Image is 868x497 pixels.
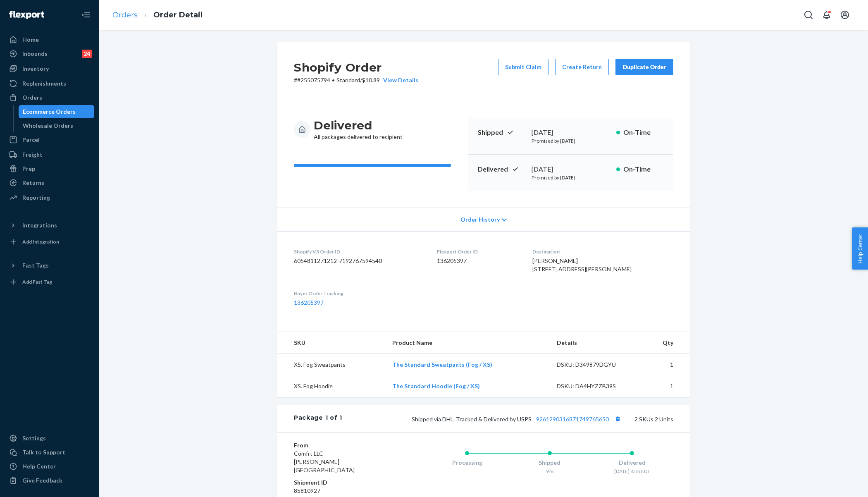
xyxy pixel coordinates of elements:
div: Delivered [591,459,673,467]
button: View Details [380,76,418,84]
a: Parcel [5,133,94,146]
span: • [332,76,335,84]
span: [PERSON_NAME] [STREET_ADDRESS][PERSON_NAME] [532,257,632,272]
p: Promised by [DATE] [532,174,610,181]
a: Settings [5,432,94,445]
div: Processing [426,459,508,467]
div: Wholesale Orders [23,122,73,130]
button: Create Return [555,59,609,75]
a: Inbounds24 [5,47,94,60]
h3: Delivered [314,118,403,133]
a: Home [5,33,94,46]
span: Shipped via DHL, Tracked & Delivered by USPS [412,416,623,423]
button: Copy tracking number [612,413,623,424]
div: Parcel [22,136,40,144]
button: Integrations [5,219,94,232]
a: The Standard Hoodie (Fog / XS) [392,382,480,389]
h2: Shopify Order [294,59,418,76]
div: Integrations [22,221,57,229]
a: Prep [5,162,94,175]
a: Inventory [5,62,94,75]
p: Delivered [478,165,525,174]
div: Inventory [22,65,49,73]
dd: 85810927 [294,487,393,495]
th: Qty [641,332,690,354]
div: Talk to Support [22,448,65,456]
div: Home [22,36,39,44]
span: Comfrt LLC [PERSON_NAME][GEOGRAPHIC_DATA] [294,450,355,473]
th: SKU [277,332,386,354]
button: Submit Claim [498,59,548,75]
ol: breadcrumbs [106,3,209,27]
div: Duplicate Order [622,63,666,71]
div: Inbounds [22,50,48,58]
a: Freight [5,148,94,161]
div: Orders [22,93,42,102]
a: Replenishments [5,77,94,90]
p: On-Time [623,165,663,174]
span: Order History [460,215,500,224]
dd: 136205397 [437,257,520,265]
div: Reporting [22,194,50,202]
div: Settings [22,434,46,442]
td: XS. Fog Hoodie [277,375,386,397]
a: 9261290316871749765650 [536,416,609,423]
dt: Shipment ID [294,478,393,487]
a: Wholesale Orders [19,119,95,132]
p: On-Time [623,128,663,137]
button: Open Search Box [800,7,817,23]
div: DSKU: D349879DGYU [557,361,634,369]
dt: Destination [532,248,673,255]
button: Give Feedback [5,474,94,487]
a: Help Center [5,460,94,473]
button: Duplicate Order [615,59,673,75]
th: Product Name [386,332,550,354]
button: Fast Tags [5,259,94,272]
div: Give Feedback [22,476,62,485]
dt: Shopify V3 Order ID [294,248,424,255]
div: Add Integration [22,238,59,245]
a: Add Integration [5,235,94,248]
div: Ecommerce Orders [23,108,76,116]
a: Order Detail [153,10,203,19]
a: The Standard Sweatpants (Fog / XS) [392,361,492,368]
th: Details [550,332,641,354]
p: Promised by [DATE] [532,137,610,144]
dt: Flexport Order ID [437,248,520,255]
div: 9/6 [508,468,591,475]
dt: Buyer Order Tracking [294,290,424,297]
a: Orders [5,91,94,104]
a: Talk to Support [5,446,94,459]
div: [DATE] [532,128,610,137]
p: # #255075794 / $10.89 [294,76,418,84]
dt: From [294,441,393,449]
div: Help Center [22,462,56,471]
div: Replenishments [22,79,66,88]
a: Ecommerce Orders [19,105,95,118]
td: XS. Fog Sweatpants [277,354,386,376]
img: Flexport logo [9,11,44,19]
div: Add Fast Tag [22,278,52,285]
div: All packages delivered to recipient [314,118,403,141]
div: Shipped [508,459,591,467]
span: Standard [336,76,360,84]
a: Add Fast Tag [5,275,94,289]
div: Freight [22,151,43,159]
a: 136205397 [294,299,324,306]
a: Returns [5,176,94,189]
span: Help Center [852,227,868,270]
a: Orders [112,10,138,19]
div: Package 1 of 1 [294,413,342,424]
div: Returns [22,179,44,187]
p: Shipped [478,128,525,137]
td: 1 [641,375,690,397]
div: 2 SKUs 2 Units [342,413,673,424]
div: 24 [82,50,92,58]
button: Close Navigation [78,7,94,23]
div: [DATE] [532,165,610,174]
button: Open account menu [837,7,853,23]
div: Prep [22,165,35,173]
div: Fast Tags [22,261,49,270]
div: [DATE] 8am EDT [591,468,673,475]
